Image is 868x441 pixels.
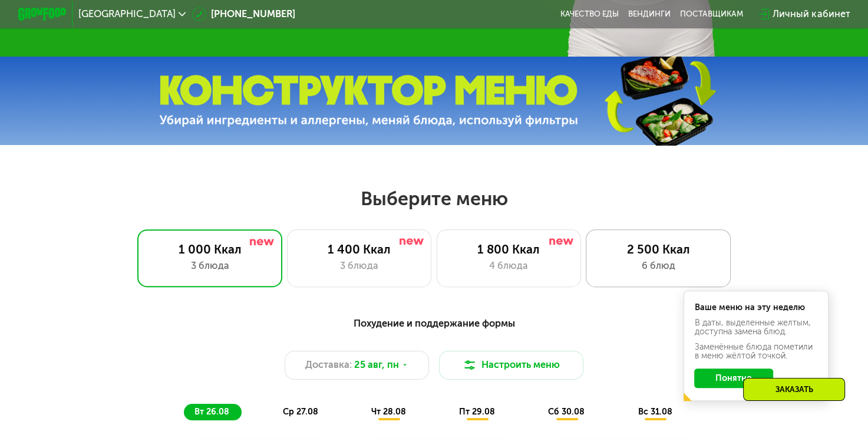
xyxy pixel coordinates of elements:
[694,304,817,312] div: Ваше меню на эту неделю
[694,319,817,336] div: В даты, выделенные желтым, доступна замена блюд.
[192,7,296,22] a: [PHONE_NUMBER]
[449,242,569,257] div: 1 800 Ккал
[305,358,352,373] span: Доставка:
[150,242,270,257] div: 1 000 Ккал
[77,316,791,331] div: Похудение и поддержание формы
[354,358,399,373] span: 25 авг, пн
[449,259,569,274] div: 4 блюда
[459,407,495,417] span: пт 29.08
[694,343,817,360] div: Заменённые блюда пометили в меню жёлтой точкой.
[628,9,671,19] a: Вендинги
[78,9,176,19] span: [GEOGRAPHIC_DATA]
[773,7,850,22] div: Личный кабинет
[548,407,585,417] span: сб 30.08
[150,259,270,274] div: 3 блюда
[439,351,584,380] button: Настроить меню
[194,407,229,417] span: вт 26.08
[38,187,829,210] h2: Выберите меню
[560,9,619,19] a: Качество еды
[371,407,406,417] span: чт 28.08
[299,242,419,257] div: 1 400 Ккал
[299,259,419,274] div: 3 блюда
[599,259,718,274] div: 6 блюд
[638,407,672,417] span: вс 31.08
[283,407,318,417] span: ср 27.08
[743,378,845,401] div: Заказать
[694,368,773,388] button: Понятно
[680,9,743,19] div: поставщикам
[599,242,718,257] div: 2 500 Ккал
